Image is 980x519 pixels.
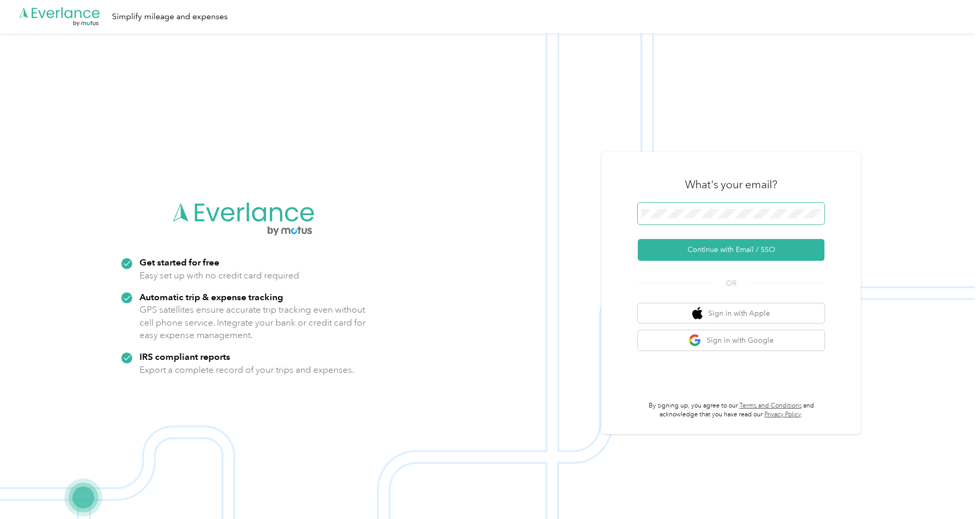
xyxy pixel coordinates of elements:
[689,334,702,347] img: google logo
[638,303,824,324] button: apple logoSign in with Apple
[764,411,801,418] a: Privacy Policy
[713,278,749,289] span: OR
[139,257,219,268] strong: Get started for free
[922,461,980,519] iframe: Everlance-gr Chat Button Frame
[139,269,299,282] p: Easy set up with no credit card required
[685,177,777,192] h3: What's your email?
[638,401,824,419] p: By signing up, you agree to our and acknowledge that you have read our .
[739,402,802,410] a: Terms and Conditions
[112,10,228,23] div: Simplify mileage and expenses
[139,363,354,376] p: Export a complete record of your trips and expenses.
[638,239,824,261] button: Continue with Email / SSO
[638,330,824,350] button: google logoSign in with Google
[139,291,283,302] strong: Automatic trip & expense tracking
[139,351,230,362] strong: IRS compliant reports
[139,303,366,342] p: GPS satellites ensure accurate trip tracking even without cell phone service. Integrate your bank...
[692,307,703,320] img: apple logo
